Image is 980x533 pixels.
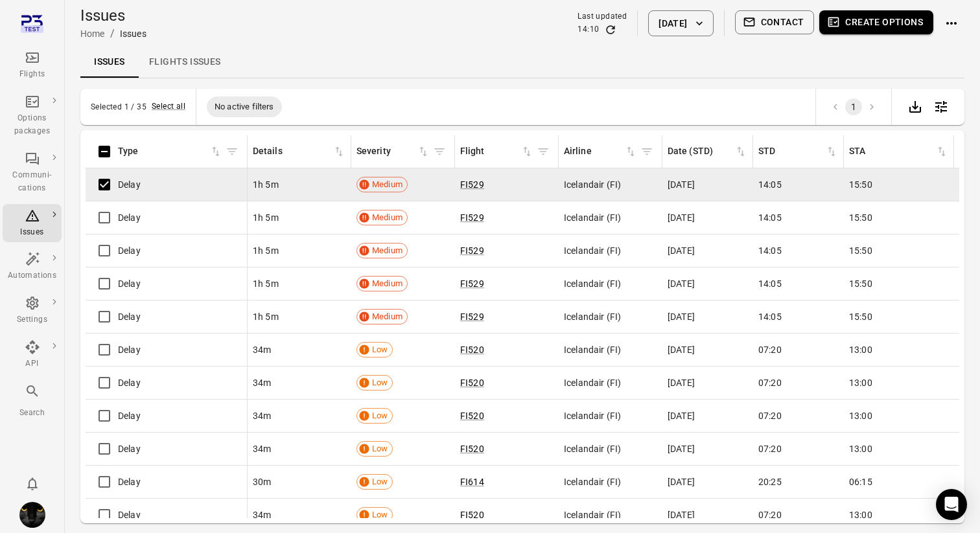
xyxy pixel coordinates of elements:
span: Low [367,508,392,521]
span: 07:20 [758,442,782,455]
div: Open Intercom Messenger [936,489,967,520]
span: 30m [253,475,271,488]
span: 07:20 [758,343,782,356]
span: [DATE] [668,508,695,521]
button: Filter by type [222,142,242,161]
div: Details [253,144,332,159]
span: 1h 5m [253,310,279,323]
span: 14:05 [758,244,782,257]
span: Delay [118,442,141,455]
nav: Local navigation [80,47,964,78]
button: Create options [819,10,933,34]
span: 13:00 [849,343,872,356]
div: Sort by details in ascending order [253,144,345,159]
span: Icelandair (FI) [564,508,621,521]
div: Sort by severity in ascending order [356,144,430,159]
a: FI520 [460,510,484,520]
span: Medium [367,178,407,191]
span: 34m [253,409,271,422]
div: Sort by date (STA) in ascending order [668,144,747,159]
button: Actions [939,10,964,36]
div: Sort by STA in ascending order [758,144,838,159]
span: Filter by airline [637,142,657,161]
div: Selected 1 / 35 [91,102,146,111]
button: Filter by flight [533,142,553,161]
span: 13:00 [849,442,872,455]
span: 13:00 [849,508,872,521]
span: STD [758,144,838,159]
a: API [3,335,62,374]
span: 1h 5m [253,277,279,290]
a: FI520 [460,444,484,454]
span: Delay [118,343,141,356]
div: Date (STD) [668,144,734,159]
button: Contact [735,10,815,34]
span: 13:00 [849,409,872,422]
h1: Issues [80,5,146,26]
span: Delay [118,310,141,323]
a: Settings [3,291,62,330]
div: STA [849,144,935,159]
button: Notifications [19,471,45,497]
span: 07:20 [758,508,782,521]
span: Airline [564,144,637,159]
span: Delay [118,277,141,290]
a: FI529 [460,278,484,289]
span: STA [849,144,948,159]
span: 34m [253,343,271,356]
span: Date (STD) [668,144,747,159]
span: 15:50 [849,277,872,290]
a: Communi-cations [3,147,62,199]
div: Airline [564,144,624,159]
a: Issues [80,47,139,78]
span: [DATE] [668,244,695,257]
span: Low [367,475,392,488]
span: [DATE] [668,277,695,290]
span: Select all items that match the filters [152,100,185,113]
button: Search [3,380,62,423]
span: Icelandair (FI) [564,475,621,488]
span: Icelandair (FI) [564,277,621,290]
span: Medium [367,244,407,257]
span: 14:05 [758,211,782,224]
span: Icelandair (FI) [564,409,621,422]
div: Issues [120,27,146,40]
span: 14:05 [758,277,782,290]
a: Issues [3,204,62,243]
a: Flights issues [139,47,231,78]
div: Flights [8,68,56,81]
div: STD [758,144,825,159]
a: FI520 [460,345,484,355]
div: Last updated [577,10,627,23]
div: Severity [356,144,417,159]
span: 1h 5m [253,178,279,191]
span: 14:05 [758,310,782,323]
span: 07:20 [758,376,782,389]
div: Flight [460,144,520,159]
span: 34m [253,508,271,521]
span: Medium [367,277,407,290]
div: Automations [8,269,56,282]
span: No active filters [207,100,282,113]
div: 14:10 [577,23,599,36]
div: Sort by type in ascending order [118,144,222,159]
span: Icelandair (FI) [564,343,621,356]
span: Delay [118,376,141,389]
span: Icelandair (FI) [564,178,621,191]
a: Options packages [3,90,62,142]
span: Medium [367,310,407,323]
span: Icelandair (FI) [564,310,621,323]
a: Home [80,28,105,39]
div: Sort by airline in ascending order [564,144,637,159]
div: Options packages [8,112,56,138]
a: FI520 [460,411,484,421]
span: Low [367,376,392,389]
span: Low [367,343,392,356]
button: Filter by severity [430,142,449,161]
button: Open table configuration [928,94,954,120]
span: Details [253,144,345,159]
span: 07:20 [758,409,782,422]
div: Export data [902,94,928,120]
button: Refresh data [604,23,617,36]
